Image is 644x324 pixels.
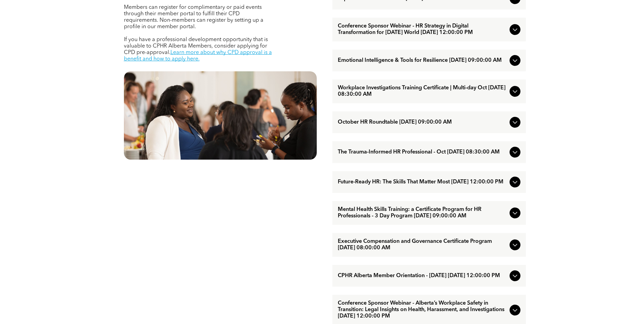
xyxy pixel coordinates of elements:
span: Emotional Intelligence & Tools for Resilience [DATE] 09:00:00 AM [338,57,507,64]
span: Executive Compensation and Governance Certificate Program [DATE] 08:00:00 AM [338,238,507,251]
a: Learn more about why CPD approval is a benefit and how to apply here. [124,50,272,62]
span: October HR Roundtable [DATE] 09:00:00 AM [338,119,507,126]
span: Future-Ready HR: The Skills That Matter Most [DATE] 12:00:00 PM [338,179,507,185]
span: Mental Health Skills Training: a Certificate Program for HR Professionals - 3 Day Program [DATE] ... [338,206,507,219]
span: Members can register for complimentary or paid events through their member portal to fulfill thei... [124,5,263,30]
span: Conference Sponsor Webinar - HR Strategy in Digital Transformation for [DATE] World [DATE] 12:00:... [338,23,507,36]
span: Workplace Investigations Training Certificate | Multi-day Oct [DATE] 08:30:00 AM [338,85,507,98]
span: The Trauma-Informed HR Professional - Oct [DATE] 08:30:00 AM [338,149,507,156]
span: Conference Sponsor Webinar - Alberta’s Workplace Safety in Transition: Legal Insights on Health, ... [338,300,507,320]
span: If you have a professional development opportunity that is valuable to CPHR Alberta Members, cons... [124,37,268,55]
span: CPHR Alberta Member Orientation - [DATE] [DATE] 12:00:00 PM [338,273,507,279]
